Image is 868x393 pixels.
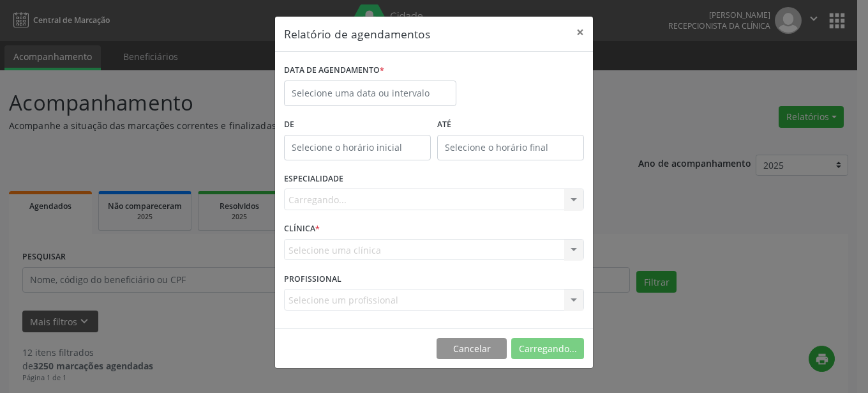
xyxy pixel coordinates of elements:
[284,269,341,289] label: PROFISSIONAL
[567,17,593,48] button: Close
[437,338,507,360] button: Cancelar
[284,61,384,81] label: DATA DE AGENDAMENTO
[437,135,584,160] input: Selecione o horário final
[284,169,343,189] label: ESPECIALIDADE
[284,115,431,135] label: De
[284,135,431,160] input: Selecione o horário inicial
[511,338,584,360] button: Carregando...
[284,26,430,42] h5: Relatório de agendamentos
[437,115,584,135] label: ATÉ
[284,81,456,106] input: Selecione uma data ou intervalo
[284,219,320,239] label: CLÍNICA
